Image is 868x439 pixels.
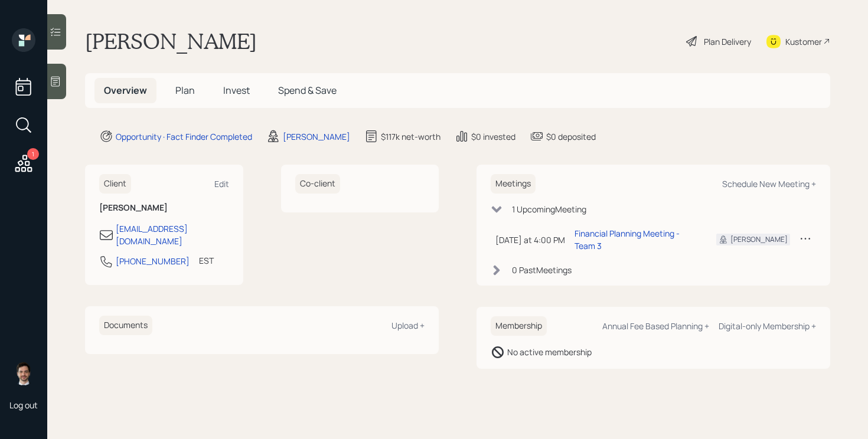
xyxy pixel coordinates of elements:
h1: [PERSON_NAME] [85,28,257,54]
h6: Documents [99,316,152,335]
div: Upload + [391,320,425,331]
div: [PHONE_NUMBER] [116,255,190,267]
span: Overview [104,84,147,97]
div: $117k net-worth [381,130,440,143]
span: Spend & Save [278,84,337,97]
div: Log out [9,399,38,411]
div: Edit [214,178,229,189]
div: [EMAIL_ADDRESS][DOMAIN_NAME] [116,222,229,247]
div: EST [199,254,214,267]
div: $0 invested [471,130,515,143]
div: 1 [27,148,39,160]
h6: [PERSON_NAME] [99,203,229,213]
div: $0 deposited [546,130,596,143]
div: [PERSON_NAME] [730,234,788,245]
div: 0 Past Meeting s [512,264,572,276]
div: No active membership [507,346,592,358]
div: [DATE] at 4:00 PM [495,234,565,246]
div: [PERSON_NAME] [283,130,350,143]
div: Annual Fee Based Planning + [602,320,709,332]
div: Financial Planning Meeting - Team 3 [575,227,697,252]
h6: Membership [491,316,547,336]
div: Plan Delivery [704,35,751,48]
h6: Meetings [491,174,536,194]
div: Opportunity · Fact Finder Completed [116,130,252,143]
div: Digital-only Membership + [719,320,816,332]
h6: Co-client [295,174,340,194]
img: jonah-coleman-headshot.png [12,362,35,385]
span: Plan [175,84,195,97]
span: Invest [223,84,250,97]
div: 1 Upcoming Meeting [512,203,586,215]
h6: Client [99,174,131,194]
div: Kustomer [785,35,822,48]
div: Schedule New Meeting + [722,178,816,189]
